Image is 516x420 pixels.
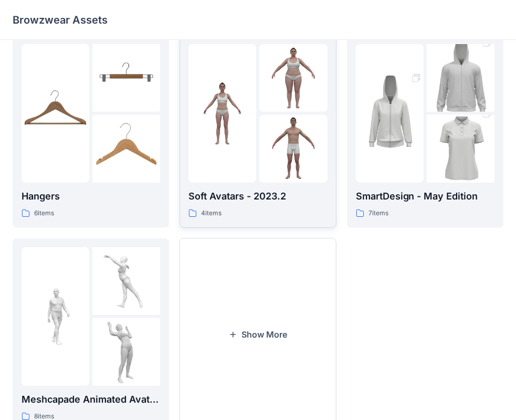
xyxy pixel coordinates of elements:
img: folder 2 [92,44,160,112]
img: folder 2 [92,247,160,315]
a: folder 1folder 2folder 3Soft Avatars - 2023.24items [180,35,336,228]
p: Hangers [22,189,160,204]
img: folder 1 [356,62,424,164]
p: 4 items [201,208,222,219]
a: folder 1folder 2folder 3SmartDesign - May Edition7items [347,35,503,228]
a: folder 1folder 2folder 3Hangers6items [13,35,169,228]
p: 7 items [368,208,388,219]
img: folder 1 [188,79,256,147]
p: Browzwear Assets [13,13,108,27]
img: folder 3 [259,115,327,183]
p: 6 items [34,208,54,219]
img: folder 3 [92,318,160,386]
img: folder 1 [22,282,89,350]
p: SmartDesign - May Edition [356,189,494,204]
img: folder 1 [22,79,89,147]
img: folder 2 [427,27,494,129]
img: folder 2 [259,44,327,112]
p: Meshcapade Animated Avatars [22,392,160,407]
img: folder 3 [427,98,494,200]
p: Soft Avatars - 2023.2 [188,189,327,204]
img: folder 3 [92,115,160,183]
